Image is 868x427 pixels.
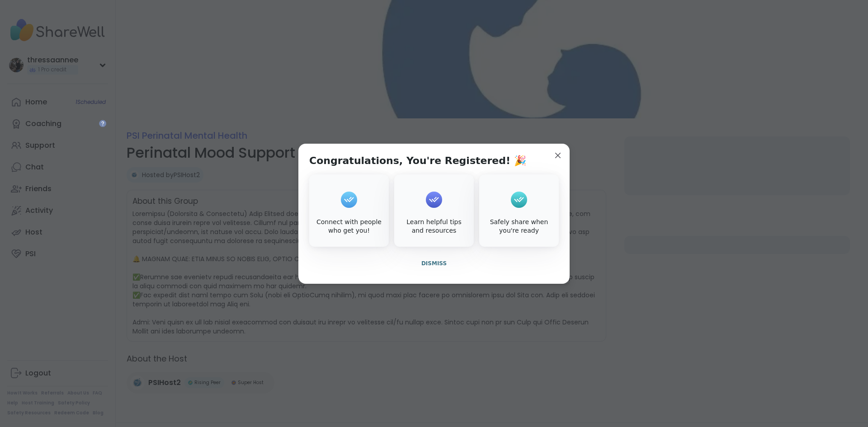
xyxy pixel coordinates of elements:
h1: Congratulations, You're Registered! 🎉 [309,155,526,167]
button: Dismiss [309,254,559,273]
iframe: Spotlight [99,120,106,127]
span: Dismiss [421,260,447,267]
div: Connect with people who get you! [311,218,387,235]
div: Safely share when you're ready [481,218,557,235]
div: Learn helpful tips and resources [396,218,472,235]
